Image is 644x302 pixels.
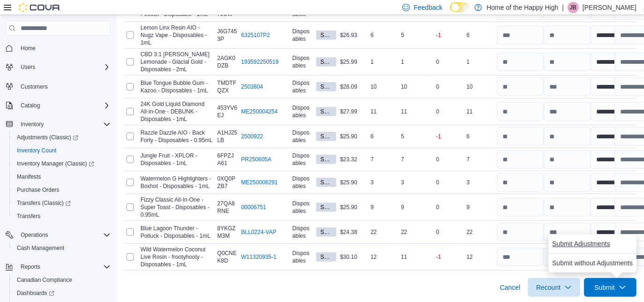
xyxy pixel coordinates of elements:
[316,57,336,67] span: Sellable
[465,251,495,263] div: 12
[13,132,82,143] a: Adjustments (Classic)
[13,145,111,156] span: Inventory Count
[290,223,314,242] div: Disposables
[141,196,214,219] span: Fizzy Classic All-In-One - Super Toast - Disposables - 0.95mL
[21,83,48,91] span: Customers
[436,253,441,261] p: -1
[217,54,237,69] span: 2AGK0DZB
[436,108,439,115] p: 0
[17,173,41,181] span: Manifests
[241,204,266,211] a: 00006751
[2,228,114,242] button: Operations
[414,3,442,12] span: Feedback
[17,244,64,252] span: Cash Management
[141,129,214,144] span: Razzle Dazzle AIO - Back Forty - Disposables - 0.95mL
[17,212,40,220] span: Transfers
[369,81,399,92] div: 10
[13,132,111,143] span: Adjustments (Classic)
[241,58,279,66] a: 193592250519
[9,144,114,157] button: Inventory Count
[9,183,114,196] button: Purchase Orders
[290,26,314,45] div: Disposables
[17,186,59,194] span: Purchase Orders
[369,56,399,68] div: 1
[19,3,61,12] img: Cova
[241,83,263,91] a: 2503804
[290,53,314,71] div: Disposables
[217,129,237,144] span: A1HJ25LB
[465,106,495,117] div: 11
[141,79,214,94] span: Blue Tongue Bubble Gum - Kazoo - Disposables - 1mL
[290,198,314,217] div: Disposables
[399,154,429,165] div: 7
[13,211,111,222] span: Transfers
[487,2,558,13] p: Home of the Happy High
[465,131,495,142] div: 6
[338,56,369,68] div: $25.99
[141,152,214,167] span: Jungle Fruit - XPLOR - Disposables - 1mL
[13,274,76,286] a: Canadian Compliance
[316,82,336,91] span: Sellable
[399,81,429,92] div: 10
[17,119,47,130] button: Inventory
[141,246,214,268] span: Wild Watermelon Coconut Live Rosin - frootyhooty - Disposables - 1mL
[465,56,495,68] div: 1
[217,79,237,94] span: TMDTFQZX
[9,242,114,255] button: Cash Management
[9,273,114,287] button: Canadian Compliance
[399,226,429,238] div: 22
[465,202,495,213] div: 9
[316,252,336,262] span: Sellable
[13,158,111,169] span: Inventory Manager (Classic)
[570,2,577,13] span: JB
[436,58,439,66] p: 0
[338,226,369,238] div: $24.38
[320,107,332,116] span: Sellable
[290,150,314,169] div: Disposables
[320,58,332,66] span: Sellable
[316,107,336,116] span: Sellable
[241,156,272,163] a: PR250605A
[141,51,214,73] span: CBD 3:1 Berry Lemonade - Glacial Gold - Disposables - 2mL
[241,133,263,140] a: 2500922
[217,200,237,215] span: 27QA8RNE
[568,2,579,13] div: Jessica Bishop
[13,211,44,222] a: Transfers
[320,83,332,91] span: Sellable
[338,30,369,41] div: $26.93
[13,184,111,196] span: Purchase Orders
[552,239,610,249] span: Submit Adjustments
[21,121,44,128] span: Inventory
[369,131,399,142] div: 6
[17,100,44,111] button: Catalog
[17,160,94,167] span: Inventory Manager (Classic)
[583,2,637,13] p: [PERSON_NAME]
[9,287,114,300] a: Dashboards
[338,81,369,92] div: $28.09
[17,100,111,111] span: Catalog
[320,155,332,164] span: Sellable
[338,251,369,263] div: $30.10
[320,253,332,261] span: Sellable
[290,102,314,121] div: Disposables
[9,170,114,183] button: Manifests
[548,254,637,272] button: Submit without Adjustments
[17,276,72,284] span: Canadian Compliance
[13,158,98,169] a: Inventory Manager (Classic)
[450,2,470,12] input: Dark Mode
[436,179,439,186] p: 0
[13,274,111,286] span: Canadian Compliance
[584,278,637,297] button: Submit
[316,132,336,141] span: Sellable
[369,177,399,188] div: 3
[17,199,71,207] span: Transfers (Classic)
[241,253,276,261] a: W11320935-1
[141,100,214,123] span: 24K Gold Liquid Diamond All-in-One - DEBUNK - Disposables - 1mL
[399,131,429,142] div: 5
[338,154,369,165] div: $23.32
[9,196,114,210] a: Transfers (Classic)
[17,229,111,241] span: Operations
[13,171,44,182] a: Manifests
[141,24,214,46] span: Lemon Linx Resin AIO - Nugz Vape - Disposables - 1mL
[320,178,332,187] span: Sellable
